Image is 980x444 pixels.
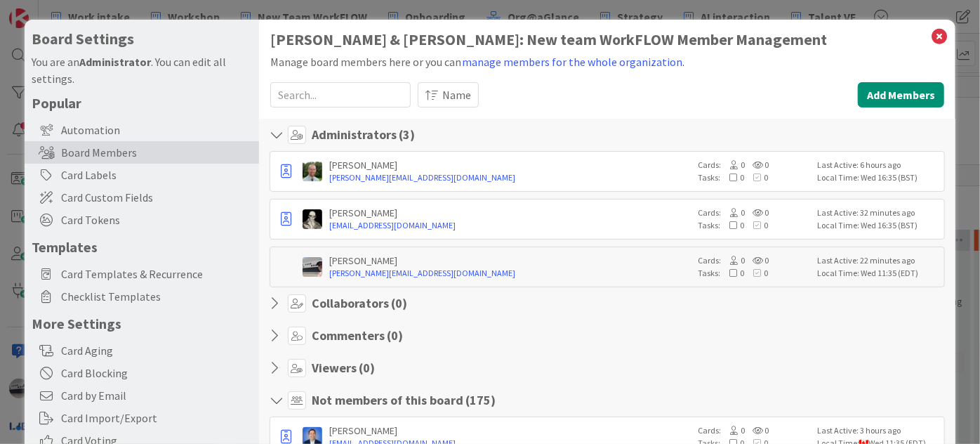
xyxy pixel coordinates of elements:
[303,257,322,277] img: jB
[461,53,685,71] button: manage members for the whole organization.
[32,94,252,112] h5: Popular
[32,238,252,256] h5: Templates
[61,288,252,305] span: Checklist Templates
[25,119,259,141] div: Automation
[817,254,940,267] div: Last Active: 22 minutes ago
[303,209,322,229] img: WS
[329,159,691,171] div: [PERSON_NAME]
[387,327,403,344] span: ( 0 )
[744,172,768,183] span: 0
[32,30,252,48] h4: Board Settings
[745,207,769,218] span: 0
[817,171,940,184] div: Local Time: Wed 16:35 (BST)
[744,268,768,278] span: 0
[698,219,810,232] div: Tasks:
[61,189,252,206] span: Card Custom Fields
[61,387,252,404] span: Card by Email
[817,267,940,280] div: Local Time: Wed 11:35 (EDT)
[61,211,252,228] span: Card Tokens
[329,424,691,437] div: [PERSON_NAME]
[25,407,259,429] div: Card Import/Export
[329,171,691,184] a: [PERSON_NAME][EMAIL_ADDRESS][DOMAIN_NAME]
[698,267,810,280] div: Tasks:
[720,268,744,278] span: 0
[698,254,810,267] div: Cards:
[817,424,940,437] div: Last Active: 3 hours ago
[721,207,745,218] span: 0
[270,53,944,71] div: Manage board members here or you can
[329,207,691,219] div: [PERSON_NAME]
[329,254,691,267] div: [PERSON_NAME]
[817,207,940,219] div: Last Active: 32 minutes ago
[721,255,745,266] span: 0
[817,159,940,171] div: Last Active: 6 hours ago
[391,295,407,311] span: ( 0 )
[329,219,691,232] a: [EMAIL_ADDRESS][DOMAIN_NAME]
[25,141,259,164] div: Board Members
[399,126,415,143] span: ( 3 )
[25,339,259,362] div: Card Aging
[61,266,252,282] span: Card Templates & Recurrence
[744,220,768,230] span: 0
[745,159,769,170] span: 0
[25,164,259,186] div: Card Labels
[442,86,471,103] span: Name
[329,267,691,280] a: [PERSON_NAME][EMAIL_ADDRESS][DOMAIN_NAME]
[720,172,744,183] span: 0
[698,159,810,171] div: Cards:
[698,424,810,437] div: Cards:
[465,392,496,408] span: ( 175 )
[721,159,745,170] span: 0
[359,360,375,376] span: ( 0 )
[721,425,745,436] span: 0
[698,207,810,219] div: Cards:
[720,220,744,230] span: 0
[312,393,496,408] h4: Not members of this board
[79,55,151,69] b: Administrator
[312,127,415,143] h4: Administrators
[312,360,375,376] h4: Viewers
[418,82,479,107] button: Name
[858,82,944,107] button: Add Members
[312,296,407,311] h4: Collaborators
[312,328,403,344] h4: Commenters
[745,255,769,266] span: 0
[745,425,769,436] span: 0
[270,82,411,107] input: Search...
[25,362,259,384] div: Card Blocking
[270,31,944,48] h1: [PERSON_NAME] & [PERSON_NAME]: New team WorkFLOW Member Management
[303,162,322,181] img: SH
[32,315,252,332] h5: More Settings
[698,171,810,184] div: Tasks:
[817,219,940,232] div: Local Time: Wed 16:35 (BST)
[32,53,252,87] div: You are an . You can edit all settings.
